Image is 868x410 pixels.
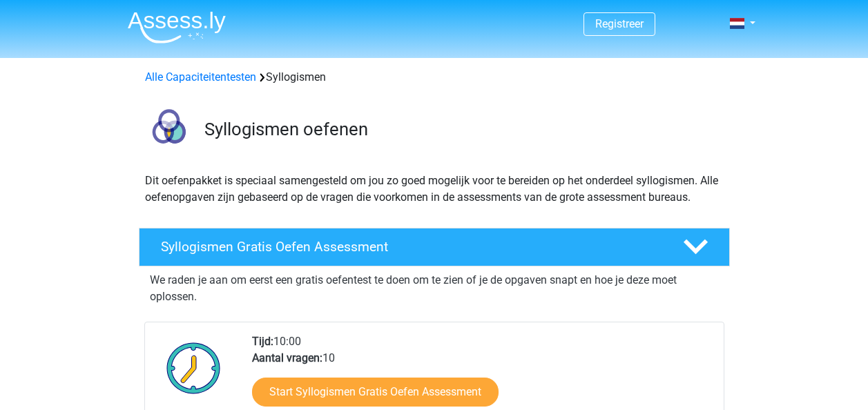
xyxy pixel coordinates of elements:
h4: Syllogismen Gratis Oefen Assessment [161,239,661,255]
a: Start Syllogismen Gratis Oefen Assessment [252,378,499,407]
h3: Syllogismen oefenen [204,119,719,140]
div: Syllogismen [139,69,729,86]
img: Assessly [128,11,226,43]
b: Aantal vragen: [252,351,322,364]
a: Registreer [595,17,644,30]
p: Dit oefenpakket is speciaal samengesteld om jou zo goed mogelijk voor te bereiden op het onderdee... [145,173,724,206]
a: Alle Capaciteitentesten [145,70,256,84]
img: syllogismen [139,102,198,161]
p: We raden je aan om eerst een gratis oefentest te doen om te zien of je de opgaven snapt en hoe je... [150,272,719,305]
b: Tijd: [252,335,273,348]
img: Klok [159,333,229,402]
a: Syllogismen Gratis Oefen Assessment [133,228,735,266]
